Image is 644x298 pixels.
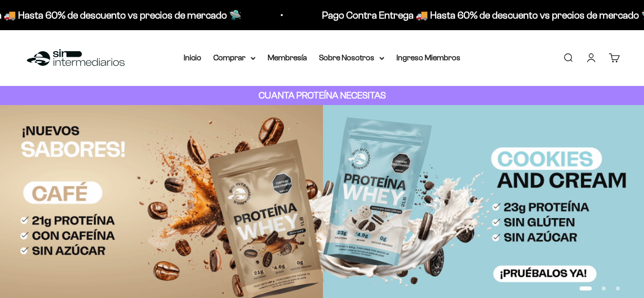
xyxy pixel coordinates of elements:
[319,51,384,64] summary: Sobre Nosotros
[213,51,256,64] summary: Comprar
[396,53,460,62] a: Ingreso Miembros
[268,53,307,62] a: Membresía
[259,90,386,101] strong: CUANTA PROTEÍNA NECESITAS
[184,53,201,62] a: Inicio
